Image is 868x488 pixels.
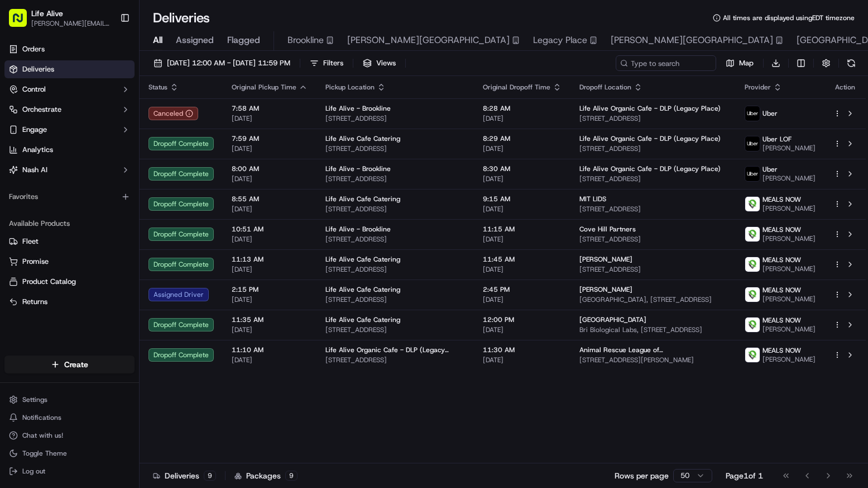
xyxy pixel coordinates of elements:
div: 9 [204,471,216,481]
span: Provider [745,83,771,92]
span: Notifications [22,413,61,422]
span: MEALS NOW [763,286,801,295]
div: Page 1 of 1 [726,470,763,481]
span: [DATE] [232,356,308,364]
span: Legacy Place [533,34,587,47]
a: Product Catalog [9,277,130,287]
span: Product Catalog [22,277,76,287]
span: Animal Rescue League of [GEOGRAPHIC_DATA] [579,345,727,354]
div: Deliveries [153,470,216,481]
button: Refresh [843,55,859,71]
span: Fleet [22,236,39,247]
span: [STREET_ADDRESS] [579,235,727,244]
img: uber-new-logo.jpeg [745,136,760,151]
span: Status [148,83,167,92]
span: 8:29 AM [483,134,562,143]
span: Life Alive [31,8,63,19]
input: Type to search [616,55,716,71]
span: Flagged [227,34,260,47]
span: [STREET_ADDRESS] [325,235,465,244]
a: Fleet [9,236,130,247]
span: Life Alive Organic Cafe - DLP (Legacy Place) [579,164,721,173]
span: 11:10 AM [232,345,308,354]
span: Create [64,359,88,370]
span: Life Alive Organic Cafe - DLP (Legacy Place) [579,134,721,143]
span: [STREET_ADDRESS] [325,114,465,123]
span: [DATE] [483,114,562,123]
span: Uber [763,109,778,118]
span: 11:15 AM [483,225,562,234]
span: [DATE] [483,265,562,274]
span: Chat with us! [22,431,63,440]
span: [PERSON_NAME] [763,325,816,334]
span: Life Alive Cafe Catering [325,285,400,294]
span: 8:30 AM [483,164,562,173]
span: [DATE] [232,325,308,334]
span: Orders [22,44,45,54]
span: [GEOGRAPHIC_DATA] [579,315,646,324]
button: Promise [4,253,135,271]
span: Views [376,58,396,68]
img: melas_now_logo.png [745,287,760,302]
span: Orchestrate [22,105,61,115]
span: Filters [323,58,343,68]
span: Nash AI [22,165,47,175]
span: 8:00 AM [232,164,308,173]
button: Orchestrate [4,101,135,119]
span: [PERSON_NAME][GEOGRAPHIC_DATA] [611,34,773,47]
span: [DATE] [483,235,562,244]
span: [PERSON_NAME][EMAIL_ADDRESS][DOMAIN_NAME] [31,19,111,28]
span: [DATE] [232,295,308,304]
p: Rows per page [615,470,669,481]
span: 11:30 AM [483,345,562,354]
span: Life Alive - Brookline [325,104,391,113]
button: Notifications [4,410,135,425]
span: Life Alive Cafe Catering [325,195,400,203]
span: [STREET_ADDRESS] [579,174,727,183]
a: Analytics [4,141,135,159]
span: Brookline [287,34,324,47]
span: Settings [22,395,47,404]
span: [STREET_ADDRESS] [579,205,727,214]
span: Pickup Location [325,83,375,92]
span: Deliveries [22,64,54,74]
img: uber-new-logo.jpeg [745,167,760,181]
span: Life Alive Cafe Catering [325,134,400,143]
span: Promise [22,257,49,267]
img: uber-new-logo.jpeg [745,106,760,121]
span: Log out [22,467,45,476]
span: [PERSON_NAME] [763,174,816,183]
span: Dropoff Location [579,83,631,92]
span: [PERSON_NAME] [579,255,632,264]
span: [STREET_ADDRESS] [325,325,465,334]
span: All times are displayed using EDT timezone [723,13,855,22]
div: Favorites [4,188,135,206]
span: [STREET_ADDRESS] [325,265,465,274]
button: Nash AI [4,161,135,179]
span: [DATE] [483,174,562,183]
span: [DATE] [232,114,308,123]
span: Life Alive - Brookline [325,225,391,234]
span: [PERSON_NAME] [763,234,816,243]
span: [PERSON_NAME] [763,295,816,304]
span: 8:28 AM [483,104,562,113]
div: Canceled [148,107,198,120]
span: 9:15 AM [483,195,562,203]
div: 9 [285,471,298,481]
span: MEALS NOW [763,225,801,234]
span: 2:45 PM [483,285,562,294]
img: melas_now_logo.png [745,348,760,362]
span: [DATE] [232,205,308,214]
span: [STREET_ADDRESS] [325,356,465,364]
span: 12:00 PM [483,315,562,324]
button: Toggle Theme [4,446,135,461]
span: [PERSON_NAME][GEOGRAPHIC_DATA] [347,34,510,47]
span: [PERSON_NAME] [763,204,816,213]
span: [STREET_ADDRESS] [325,144,465,153]
button: Map [721,55,759,71]
span: 2:15 PM [232,285,308,294]
img: melas_now_logo.png [745,318,760,332]
span: [STREET_ADDRESS] [325,205,465,214]
span: Toggle Theme [22,449,67,458]
a: Orders [4,40,135,58]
